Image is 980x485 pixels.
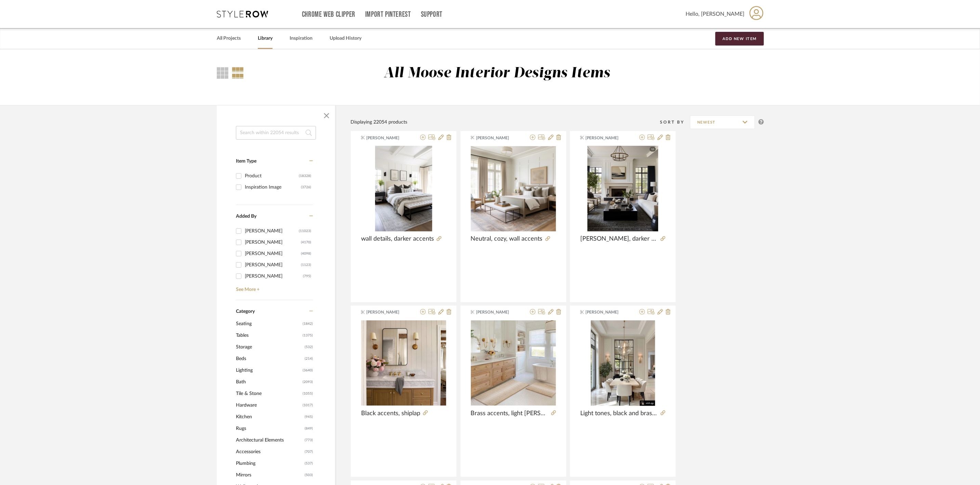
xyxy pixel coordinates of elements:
span: Lighting [236,365,301,376]
div: (3726) [301,182,311,193]
div: All Moose Interior Designs Items [384,65,610,82]
span: [PERSON_NAME], darker accents [580,235,658,243]
div: 0 [471,146,556,231]
span: Neutral, cozy, wall accents [471,235,543,243]
a: Chrome Web Clipper [302,12,355,17]
span: Beds [236,353,303,365]
span: (1842) [303,318,313,329]
span: Storage [236,341,303,353]
span: Brass accents, light [PERSON_NAME] [471,410,548,417]
img: Brass accents, light woods [471,320,556,406]
span: (537) [305,458,313,469]
span: (3640) [303,365,313,376]
div: (1123) [301,259,311,270]
div: (4170) [301,237,311,248]
img: Neutral, cozy, wall accents [471,146,556,231]
span: (503) [305,470,313,481]
button: Close [320,109,333,123]
img: moody, darker accents [587,146,658,231]
a: See More + [234,282,313,293]
span: [PERSON_NAME] [367,135,410,141]
a: Upload History [330,34,361,43]
span: Hardware [236,399,301,411]
span: (1017) [303,400,313,411]
div: (4098) [301,248,311,259]
span: Accessories [236,446,303,458]
input: Search within 22054 results [236,126,316,140]
div: (795) [303,271,311,282]
span: Added By [236,214,256,219]
span: (707) [305,446,313,457]
div: 0 [580,146,665,231]
span: Architectural Elements [236,434,303,446]
span: (773) [305,435,313,446]
span: Tables [236,330,301,341]
a: Inspiration [290,34,313,43]
span: [PERSON_NAME] [586,309,629,315]
span: Tile & Stone [236,388,301,399]
span: (945) [305,411,313,422]
div: [PERSON_NAME] [245,259,301,270]
div: [PERSON_NAME] [245,248,301,259]
span: Category [236,309,255,315]
div: [PERSON_NAME] [245,237,301,248]
span: (2093) [303,376,313,387]
span: Seating [236,318,301,330]
div: [PERSON_NAME] [245,226,299,237]
a: Import Pinterest [365,12,411,17]
div: Displaying 22054 products [350,118,407,126]
span: Hello, [PERSON_NAME] [686,10,744,18]
div: Sort By [660,119,690,126]
span: [PERSON_NAME] [586,135,629,141]
a: All Projects [217,34,241,43]
span: Bath [236,376,301,388]
span: Kitchen [236,411,303,423]
button: Add New Item [715,32,764,46]
span: (1055) [303,388,313,399]
span: wall details, darker accents [361,235,434,243]
span: Item Type [236,159,256,164]
div: Inspiration Image [245,182,301,193]
img: wall details, darker accents [375,146,432,231]
span: (214) [305,353,313,364]
span: [PERSON_NAME] [476,309,519,315]
a: Support [421,12,442,17]
img: Light tones, black and brass accents [591,320,655,406]
span: Plumbing [236,458,303,469]
span: Black accents, shiplap [361,410,420,417]
span: (1375) [303,330,313,341]
span: [PERSON_NAME] [476,135,519,141]
div: 0 [361,146,446,231]
img: Black accents, shiplap [361,320,446,406]
div: [PERSON_NAME] [245,271,303,282]
div: (18328) [299,170,311,181]
div: (11023) [299,226,311,237]
span: Mirrors [236,469,303,481]
span: Rugs [236,423,303,434]
span: Light tones, black and brass accents [580,410,658,417]
div: Product [245,170,299,181]
span: [PERSON_NAME] [367,309,410,315]
a: Library [258,34,273,43]
span: (532) [305,342,313,353]
span: (849) [305,423,313,434]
